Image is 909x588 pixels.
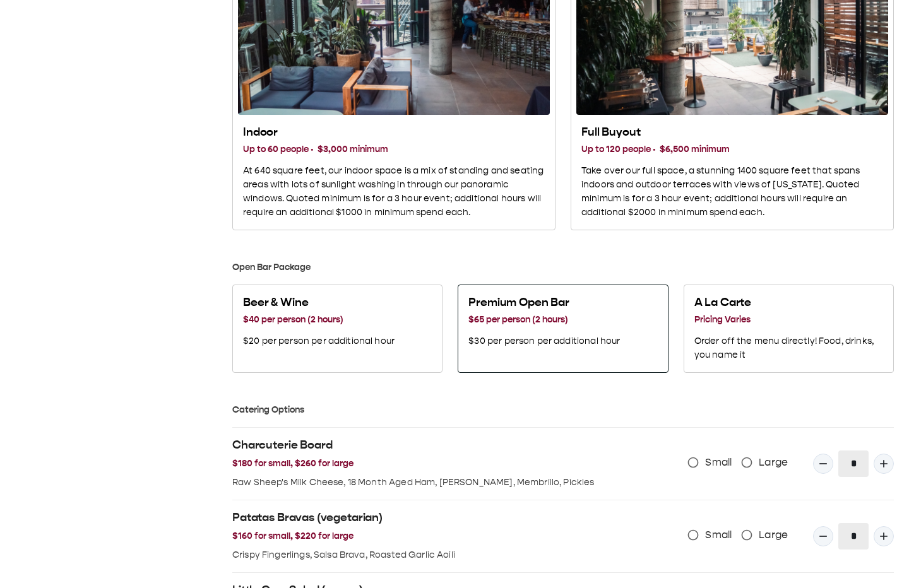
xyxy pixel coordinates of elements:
[232,529,670,543] h3: $160 for small, $220 for large
[243,334,395,348] p: $20 per person per additional hour
[232,403,894,417] h3: Catering Options
[243,164,545,220] p: At 640 square feet, our indoor space is a mix of standing and seating areas with lots of sunlight...
[759,527,788,543] span: Large
[759,455,788,470] span: Large
[813,523,894,550] div: Quantity Input
[581,125,883,140] h2: Full Buyout
[232,548,670,562] p: Crispy Fingerlings, Salsa Brava, Roasted Garlic Aoili
[232,457,670,471] h3: $180 for small, $260 for large
[243,143,545,156] h3: Up to 60 people · $3,000 minimum
[468,334,620,348] p: $30 per person per additional hour
[705,527,732,543] span: Small
[581,143,883,156] h3: Up to 120 people · $6,500 minimum
[243,295,395,310] h2: Beer & Wine
[232,510,670,526] h2: Patatas Bravas (vegetarian)
[232,261,894,274] h3: Open Bar Package
[232,285,443,373] button: Beer & Wine
[468,313,620,327] h3: $65 per person (2 hours)
[694,313,883,327] h3: Pricing Varies
[243,313,395,327] h3: $40 per person (2 hours)
[581,164,883,220] p: Take over our full space, a stunning 1400 square feet that spans indoors and outdoor terraces wit...
[243,125,545,140] h2: Indoor
[694,334,883,362] p: Order off the menu directly! Food, drinks, you name it
[684,285,894,373] button: A La Carte
[468,295,620,310] h2: Premium Open Bar
[232,285,894,373] div: Select one
[705,455,732,470] span: Small
[232,476,670,490] p: Raw Sheep's Milk Cheese, 18 Month Aged Ham, [PERSON_NAME], Membrillo, Pickles
[694,295,883,310] h2: A La Carte
[458,285,668,373] button: Premium Open Bar
[232,438,670,453] h2: Charcuterie Board
[813,450,894,477] div: Quantity Input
